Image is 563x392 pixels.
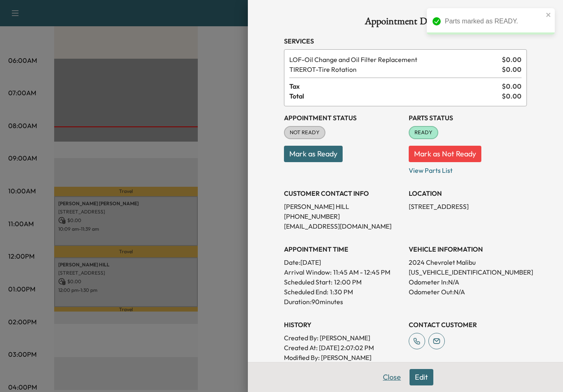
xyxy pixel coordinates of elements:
[502,55,522,64] span: $ 0.00
[284,287,328,297] p: Scheduled End:
[409,162,527,175] p: View Parts List
[284,257,402,267] p: Date: [DATE]
[284,333,402,343] p: Created By : [PERSON_NAME]
[409,287,527,297] p: Odometer Out: N/A
[445,16,543,26] div: Parts marked as READY.
[284,146,343,162] button: Mark as Ready
[284,267,402,277] p: Arrival Window:
[409,202,527,211] p: [STREET_ADDRESS]
[284,277,332,287] p: Scheduled Start:
[409,113,527,123] h3: Parts Status
[289,64,499,74] span: Tire Rotation
[284,343,402,353] p: Created At : [DATE] 2:07:02 PM
[409,188,527,198] h3: LOCATION
[502,81,522,91] span: $ 0.00
[409,277,527,287] p: Odometer In: N/A
[284,16,527,30] h1: Appointment Details
[289,55,499,64] span: Oil Change and Oil Filter Replacement
[285,128,325,137] span: NOT READY
[289,81,502,91] span: Tax
[378,369,406,385] button: Close
[502,91,522,101] span: $ 0.00
[333,267,390,277] span: 11:45 AM - 12:45 PM
[284,353,402,362] p: Modified By : [PERSON_NAME]
[284,244,402,254] h3: APPOINTMENT TIME
[502,64,522,74] span: $ 0.00
[284,211,402,221] p: [PHONE_NUMBER]
[409,257,527,267] p: 2024 Chevrolet Malibu
[546,11,552,18] button: close
[284,188,402,198] h3: CUSTOMER CONTACT INFO
[284,36,527,46] h3: Services
[289,91,502,101] span: Total
[409,244,527,254] h3: VEHICLE INFORMATION
[330,287,353,297] p: 1:30 PM
[409,320,527,330] h3: CONTACT CUSTOMER
[410,128,437,137] span: READY
[410,369,433,385] button: Edit
[284,221,402,231] p: [EMAIL_ADDRESS][DOMAIN_NAME]
[409,267,527,277] p: [US_VEHICLE_IDENTIFICATION_NUMBER]
[284,202,402,211] p: [PERSON_NAME] HILL
[284,297,402,307] p: Duration: 90 minutes
[334,277,362,287] p: 12:00 PM
[284,113,402,123] h3: Appointment Status
[409,146,481,162] button: Mark as Not Ready
[284,320,402,330] h3: History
